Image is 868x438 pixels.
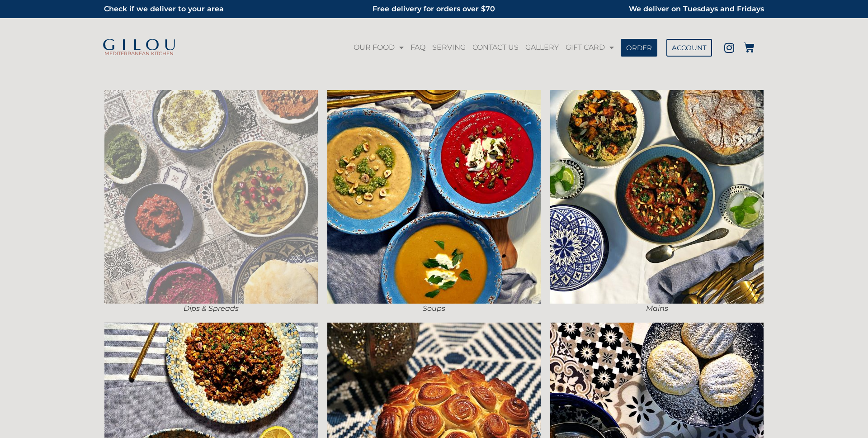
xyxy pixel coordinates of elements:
[626,44,652,51] span: ORDER
[104,90,318,304] img: Dips & Spreads
[351,37,406,58] a: OUR FOOD
[523,37,561,58] a: GALLERY
[550,90,764,304] img: Mains
[563,37,616,58] a: GIFT CARD
[666,39,712,57] a: ACCOUNT
[350,37,617,58] nav: Menu
[672,44,707,51] span: ACCOUNT
[99,51,179,56] h2: MEDITERRANEAN KITCHEN
[550,304,764,314] figcaption: Mains
[470,37,521,58] a: CONTACT US
[430,37,468,58] a: SERVING
[327,304,541,314] figcaption: Soups
[104,304,318,314] figcaption: Dips & Spreads
[408,37,428,58] a: FAQ
[621,39,657,57] a: ORDER
[102,39,176,52] img: Gilou Logo
[550,2,764,16] h2: We deliver on Tuesdays and Fridays
[327,2,541,16] h2: Free delivery for orders over $70
[327,90,541,304] img: Soups
[104,5,224,13] a: Check if we deliver to your area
